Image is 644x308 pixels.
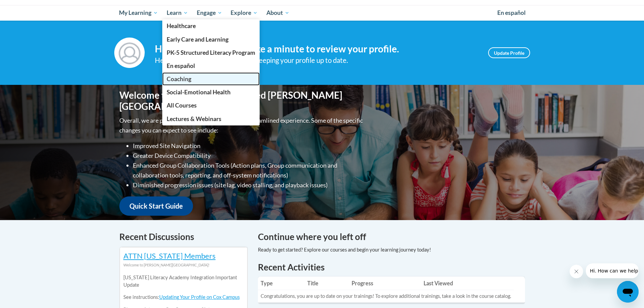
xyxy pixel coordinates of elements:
[167,9,188,17] span: Learn
[493,6,530,20] a: En español
[162,59,260,72] a: En español
[258,277,305,290] th: Type
[570,265,583,278] iframe: Close message
[123,261,244,269] div: Welcome to [PERSON_NAME][GEOGRAPHIC_DATA]!
[115,5,163,21] a: My Learning
[162,19,260,32] a: Healthcare
[133,141,364,151] li: Improved Site Navigation
[167,115,221,122] span: Lectures & Webinars
[197,9,222,17] span: Engage
[109,5,535,21] div: Main menu
[167,49,255,56] span: PK-5 Structured Literacy Program
[258,230,525,243] h4: Continue where you left off
[586,263,639,278] iframe: Message from company
[167,89,231,96] span: Social-Emotional Health
[4,5,55,10] span: Hi. How can we help?
[162,99,260,112] a: All Courses
[617,281,639,303] iframe: Button to launch messaging window
[119,196,193,216] a: Quick Start Guide
[155,43,478,55] h4: Hi [PERSON_NAME]! Take a minute to review your profile.
[123,274,244,289] p: [US_STATE] Literacy Academy Integration Important Update
[488,47,530,58] a: Update Profile
[133,161,364,180] li: Enhanced Group Collaboration Tools (Action plans, Group communication and collaboration tools, re...
[119,116,364,135] p: Overall, we are proud to provide you with a more streamlined experience. Some of the specific cha...
[167,36,229,43] span: Early Care and Learning
[159,294,240,300] a: Updating Your Profile on Cox Campus
[226,5,262,21] a: Explore
[133,180,364,190] li: Diminished progression issues (site lag, video stalling, and playback issues)
[114,38,145,68] img: Profile Image
[155,55,478,66] div: Help improve your experience by keeping your profile up to date.
[162,33,260,46] a: Early Care and Learning
[162,5,192,21] a: Learn
[162,86,260,99] a: Social-Emotional Health
[266,9,289,17] span: About
[162,112,260,125] a: Lectures & Webinars
[305,277,349,290] th: Title
[497,9,526,16] span: En español
[167,75,191,82] span: Coaching
[258,290,514,303] td: Congratulations, you are up to date on your trainings! To explore additional trainings, take a lo...
[162,46,260,59] a: PK-5 Structured Literacy Program
[123,293,244,301] p: See instructions:
[167,62,195,69] span: En español
[349,277,421,290] th: Progress
[162,72,260,86] a: Coaching
[119,230,248,243] h4: Recent Discussions
[167,102,197,109] span: All Courses
[258,261,525,273] h1: Recent Activities
[262,5,294,21] a: About
[133,151,364,161] li: Greater Device Compatibility
[119,90,364,112] h1: Welcome to the new and improved [PERSON_NAME][GEOGRAPHIC_DATA]
[123,251,216,260] a: ATTN [US_STATE] Members
[119,9,158,17] span: My Learning
[192,5,226,21] a: Engage
[231,9,258,17] span: Explore
[421,277,514,290] th: Last Viewed
[167,22,196,29] span: Healthcare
